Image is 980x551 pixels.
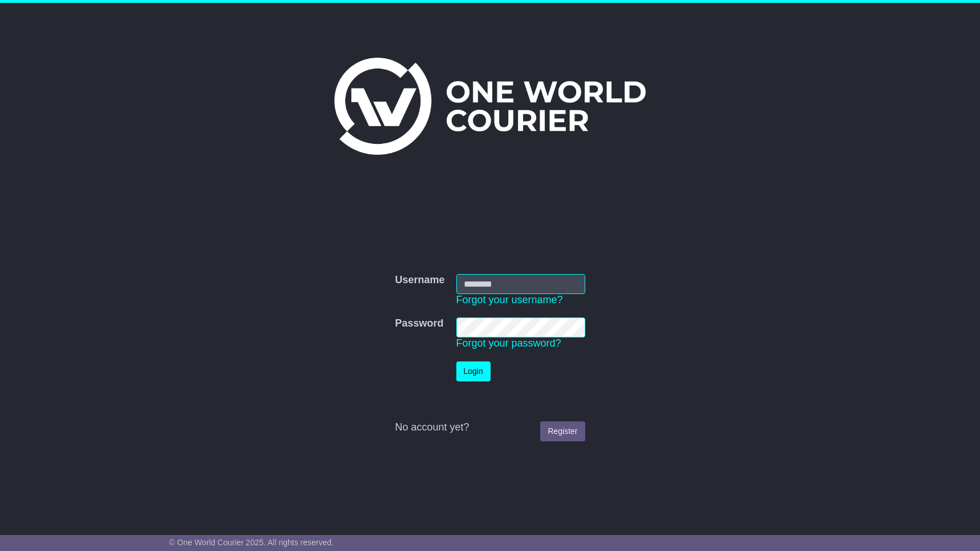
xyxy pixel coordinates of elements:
[395,421,585,434] div: No account yet?
[540,421,585,441] a: Register
[395,274,444,287] label: Username
[169,538,334,547] span: © One World Courier 2025. All rights reserved.
[456,294,563,305] a: Forgot your username?
[456,337,561,349] a: Forgot your password?
[395,317,443,330] label: Password
[334,58,646,155] img: One World
[456,361,491,381] button: Login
